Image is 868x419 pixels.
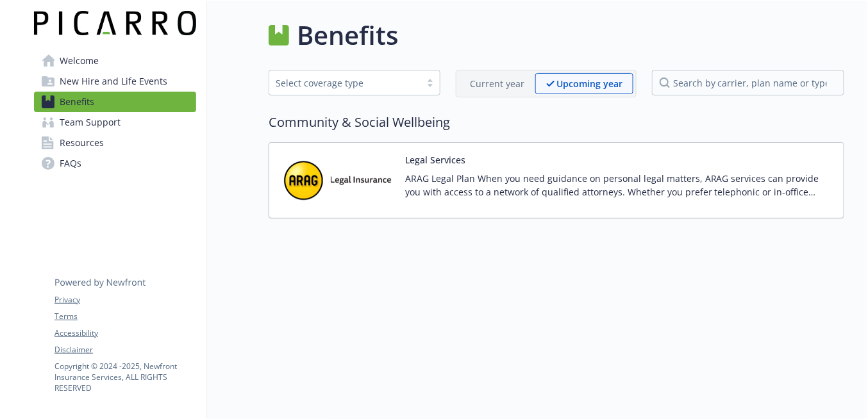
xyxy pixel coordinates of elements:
[60,71,167,92] span: New Hire and Life Events
[54,327,196,339] a: Accessibility
[34,92,196,112] a: Benefits
[470,77,524,90] p: Current year
[34,153,196,174] a: FAQs
[54,344,196,356] a: Disclaimer
[556,77,622,90] p: Upcoming year
[269,113,844,132] h2: Community & Social Wellbeing
[297,16,398,54] h1: Benefits
[405,172,833,199] p: ARAG Legal Plan When you need guidance on personal legal matters, ARAG services can provide you w...
[280,153,395,208] img: ARAG Insurance Company carrier logo
[34,133,196,153] a: Resources
[54,311,196,322] a: Terms
[405,153,465,167] button: Legal Services
[60,92,94,112] span: Benefits
[34,71,196,92] a: New Hire and Life Events
[652,70,844,95] input: search by carrier, plan name or type
[60,51,99,71] span: Welcome
[54,361,196,393] p: Copyright © 2024 - 2025 , Newfront Insurance Services, ALL RIGHTS RESERVED
[34,51,196,71] a: Welcome
[54,294,196,306] a: Privacy
[34,112,196,133] a: Team Support
[60,133,104,153] span: Resources
[60,153,81,174] span: FAQs
[276,76,414,90] div: Select coverage type
[60,112,121,133] span: Team Support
